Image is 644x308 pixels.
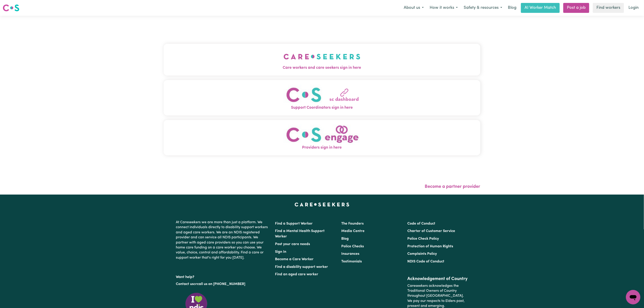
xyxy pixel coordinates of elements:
[407,252,437,256] a: Complaints Policy
[407,222,435,225] a: Code of Conduct
[176,218,270,262] p: At Careseekers we are more than just a platform. We connect individuals directly to disability su...
[164,145,480,151] span: Providers sign in here
[164,44,480,75] button: Care workers and care seekers sign in here
[295,203,349,206] a: Careseekers home page
[164,120,480,155] button: Providers sign in here
[275,242,310,246] a: Post your care needs
[275,265,328,269] a: Find a disability support worker
[407,237,439,241] a: Police Check Policy
[407,260,444,263] a: NDIS Code of Conduct
[341,229,364,233] a: Media Centre
[164,65,480,71] span: Care workers and care seekers sign in here
[176,280,270,288] p: or
[407,245,453,248] a: Protection of Human Rights
[461,3,505,13] button: Safety & resources
[626,290,640,304] iframe: Button to launch messaging window, conversation in progress
[3,3,19,13] a: Careseekers logo
[341,222,364,225] a: The Founders
[197,282,245,286] a: call us on [PHONE_NUMBER]
[341,245,364,248] a: Police Checks
[401,3,427,13] button: About us
[176,273,270,280] p: Want help?
[626,3,641,13] a: Login
[164,105,480,111] span: Support Coordinators sign in here
[341,237,349,241] a: Blog
[427,3,461,13] button: How it works
[563,3,589,13] a: Post a job
[593,3,624,13] a: Find workers
[275,250,286,254] a: Sign In
[521,3,560,13] a: AI Worker Match
[3,4,19,12] img: Careseekers logo
[341,252,359,256] a: Insurances
[407,276,468,282] h2: Acknowledgement of Country
[505,3,519,13] a: Blog
[275,229,325,238] a: Find a Mental Health Support Worker
[176,282,194,286] a: Contact us
[341,260,362,263] a: Testimonials
[275,222,313,225] a: Find a Support Worker
[275,257,314,261] a: Become a Care Worker
[164,80,480,115] button: Support Coordinators sign in here
[275,273,319,276] a: Find an aged care worker
[425,184,480,189] a: Become a partner provider
[407,229,455,233] a: Charter of Customer Service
